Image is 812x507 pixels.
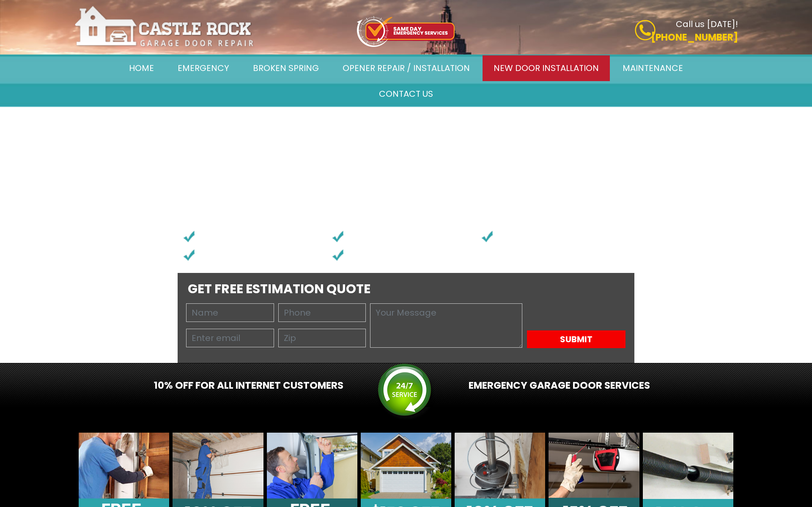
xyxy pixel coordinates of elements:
a: Maintenance [612,55,694,81]
input: Zip [278,329,366,347]
h2: 10% OFF For All Internet Customers [74,380,343,392]
b: NEW DOOR INSTALLATION SERVICES [178,207,446,229]
button: Submit [527,330,625,348]
a: Call us [DATE]! [PHONE_NUMBER] [525,20,738,44]
h2: Emergency Garage Door services [469,380,738,392]
img: icon-top.png [357,16,455,47]
iframe: reCAPTCHA [527,303,626,329]
b: Call us [DATE]! [676,18,738,30]
img: srv.png [377,363,435,421]
h2: Get Free Estimation Quote [182,281,630,297]
li: Door maintenance [332,227,480,246]
input: Enter email [186,329,274,347]
input: Phone [278,303,366,322]
a: Home [118,55,165,81]
a: Broken Spring [242,55,330,81]
li: Hardware & parts [332,246,480,264]
p: [PHONE_NUMBER] [525,30,738,44]
li: Bent rails & off tracks [183,246,332,264]
li: New installation [183,227,332,246]
img: Castle-rock.png [74,5,255,48]
a: Emergency [167,55,240,81]
a: New door installation [483,55,610,81]
a: Contact Us [368,81,444,107]
input: Name [186,303,274,322]
li: Panel replacement [481,227,630,246]
a: Opener Repair / Installation [332,55,481,81]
